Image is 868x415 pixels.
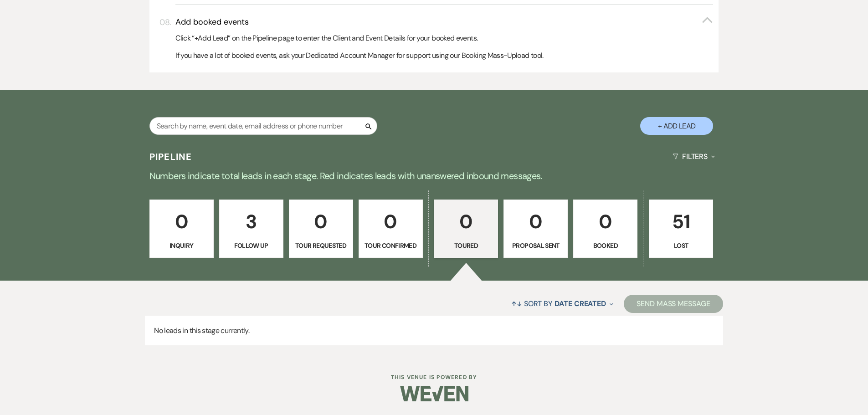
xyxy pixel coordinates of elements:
[508,292,617,316] button: Sort By Date Created
[149,117,377,135] input: Search by name, event date, email address or phone number
[175,32,713,44] p: Click “+Add Lead” on the Pipeline page to enter the Client and Event Details for your booked events.
[649,200,713,258] a: 51Lost
[145,316,723,346] p: No leads in this stage currently.
[655,241,707,251] p: Lost
[579,206,632,237] p: 0
[365,206,417,237] p: 0
[175,16,713,28] button: Add booked events
[655,206,707,237] p: 51
[624,295,723,313] button: Send Mass Message
[225,241,277,251] p: Follow Up
[295,241,347,251] p: Tour Requested
[289,200,353,258] a: 0Tour Requested
[573,200,637,258] a: 0Booked
[555,299,606,308] span: Date Created
[149,200,214,258] a: 0Inquiry
[175,50,713,61] p: If you have a lot of booked events, ask your Dedicated Account Manager for support using our Book...
[440,206,493,237] p: 0
[359,200,423,258] a: 0Tour Confirmed
[225,206,277,237] p: 3
[579,241,632,251] p: Booked
[434,200,498,258] a: 0Toured
[175,16,249,28] h3: Add booked events
[106,169,762,183] p: Numbers indicate total leads in each stage. Red indicates leads with unanswered inbound messages.
[509,206,562,237] p: 0
[640,117,713,135] button: + Add Lead
[400,378,468,410] img: Weven Logo
[219,200,283,258] a: 3Follow Up
[149,150,192,163] h3: Pipeline
[365,241,417,251] p: Tour Confirmed
[155,206,208,237] p: 0
[295,206,347,237] p: 0
[440,241,493,251] p: Toured
[509,241,562,251] p: Proposal Sent
[669,144,719,169] button: Filters
[503,200,568,258] a: 0Proposal Sent
[511,299,522,308] span: ↑↓
[155,241,208,251] p: Inquiry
